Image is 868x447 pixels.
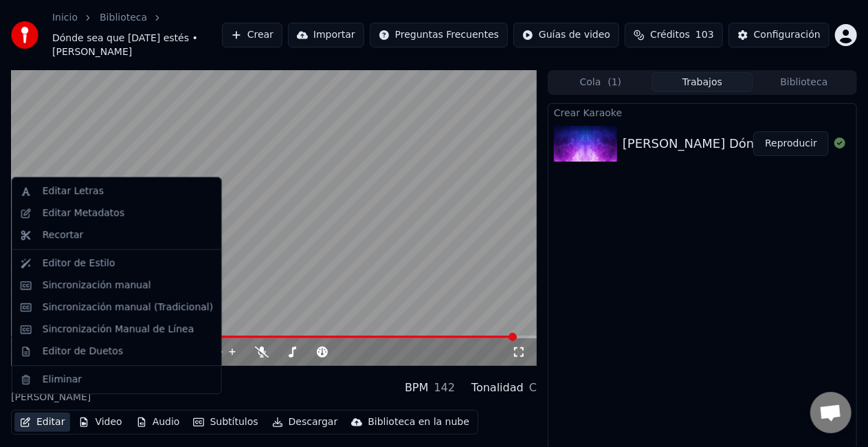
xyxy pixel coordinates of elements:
[11,391,206,404] div: [PERSON_NAME]
[43,257,115,270] div: Editor de Estilo
[370,23,508,47] button: Preguntas Frecuentes
[43,279,151,292] div: Sincronización manual
[52,11,222,59] nav: breadcrumb
[288,23,364,47] button: Importar
[100,11,147,25] a: Biblioteca
[131,413,186,432] button: Audio
[43,228,84,242] div: Recortar
[753,72,855,92] button: Biblioteca
[405,380,428,396] div: BPM
[267,413,344,432] button: Descargar
[471,380,524,396] div: Tonalidad
[43,184,104,198] div: Editar Letras
[652,72,753,92] button: Trabajos
[695,28,714,42] span: 103
[14,413,70,432] button: Editar
[73,413,127,432] button: Video
[43,345,123,358] div: Editor de Duetos
[368,415,469,429] div: Biblioteca en la nube
[222,23,282,47] button: Crear
[550,72,652,92] button: Cola
[754,28,821,42] div: Configuración
[43,323,194,336] div: Sincronización Manual de Línea
[43,301,213,314] div: Sincronización manual (Tradicional)
[625,23,723,47] button: Créditos103
[650,28,690,42] span: Créditos
[52,11,78,25] a: Inicio
[43,373,82,386] div: Eliminar
[608,76,621,89] span: ( 1 )
[43,206,124,220] div: Editar Metadatos
[753,131,829,156] button: Reproducir
[810,392,852,433] div: Chat abierto
[188,413,263,432] button: Subtítulos
[11,21,38,49] img: youka
[728,23,830,47] button: Configuración
[434,380,455,396] div: 142
[529,380,537,396] div: C
[548,104,856,120] div: Crear Karaoke
[513,23,619,47] button: Guías de video
[52,32,222,59] span: Dónde sea que [DATE] estés • [PERSON_NAME]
